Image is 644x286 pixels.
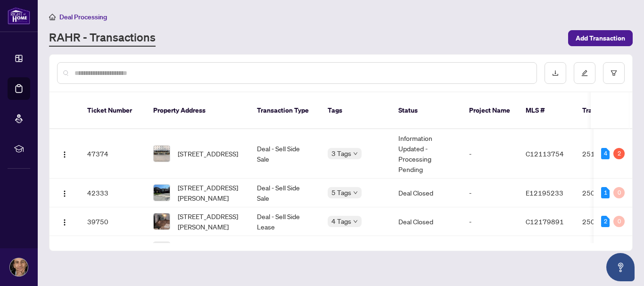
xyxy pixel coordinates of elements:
td: 2509644 [575,179,641,207]
img: thumbnail-img [154,185,170,201]
td: - [462,207,518,236]
span: filter [611,70,617,76]
img: Logo [61,219,68,226]
span: down [353,151,358,156]
span: 5 Tags [331,187,351,198]
span: C12113754 [526,149,564,158]
img: Logo [61,151,68,158]
td: 42333 [80,179,146,207]
span: E12195233 [526,188,563,197]
span: [STREET_ADDRESS][PERSON_NAME] [178,182,242,203]
th: Ticket Number [80,92,146,129]
div: 1 [601,187,610,198]
img: Profile Icon [10,258,28,276]
th: Project Name [462,92,518,129]
div: 0 [613,216,625,227]
td: 39750 [80,207,146,236]
td: Deal Closed [391,179,462,207]
td: 2509340 [575,236,641,265]
td: Deal Closed [391,236,462,265]
a: RAHR - Transactions [49,30,156,47]
td: 2508896 [575,207,641,236]
th: MLS # [518,92,575,129]
button: Logo [57,146,72,161]
td: Information Updated - Processing Pending [391,129,462,179]
span: home [49,14,56,20]
button: Add Transaction [568,30,633,46]
td: 39306 [80,236,146,265]
td: - [462,129,518,179]
img: logo [8,7,30,25]
span: Deal Processing [59,13,107,21]
button: edit [574,62,595,84]
span: download [552,70,559,76]
td: Deal - Sell Side Sale [249,129,320,179]
button: filter [603,62,625,84]
button: Logo [57,243,72,258]
span: C12179891 [526,217,564,226]
img: Logo [61,190,68,197]
th: Transaction Type [249,92,320,129]
div: 0 [613,187,625,198]
button: download [545,62,566,84]
td: Deal - Sell Side Lease [249,207,320,236]
div: 4 [601,148,610,159]
div: 2 [601,216,610,227]
span: edit [581,70,588,76]
th: Property Address [146,92,249,129]
td: 47374 [80,129,146,179]
span: 4 Tags [331,216,351,227]
button: Logo [57,214,72,229]
div: 2 [613,148,625,159]
th: Tags [320,92,391,129]
td: 2512004 [575,129,641,179]
button: Open asap [606,253,635,281]
td: Deal Closed [391,207,462,236]
td: Deal - Sell Side Sale [249,179,320,207]
th: Trade Number [575,92,641,129]
th: Status [391,92,462,129]
button: Logo [57,185,72,200]
td: - [462,179,518,207]
td: Deal - Buy Side Lease [249,236,320,265]
span: [STREET_ADDRESS][PERSON_NAME] [178,211,242,232]
img: thumbnail-img [154,146,170,162]
img: thumbnail-img [154,242,170,258]
td: - [462,236,518,265]
span: Add Transaction [576,31,625,46]
span: down [353,219,358,224]
span: [STREET_ADDRESS] [178,148,238,159]
span: 3 Tags [331,148,351,159]
img: thumbnail-img [154,213,170,229]
span: down [353,190,358,195]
